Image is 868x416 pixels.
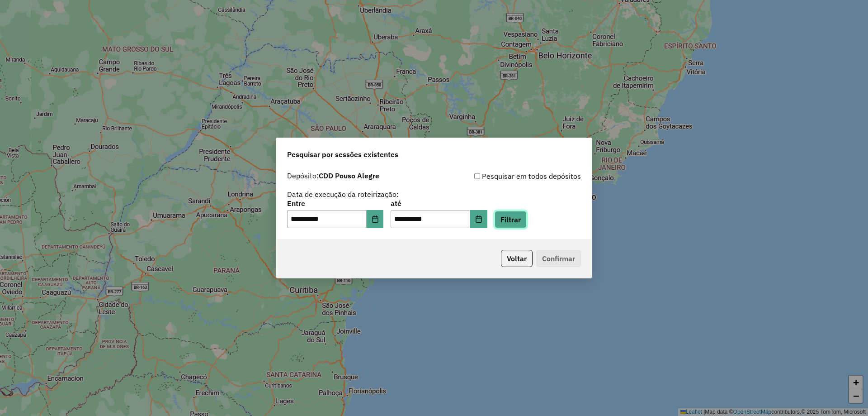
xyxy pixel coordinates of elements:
strong: CDD Pouso Alegre [319,171,379,180]
button: Choose Date [367,210,384,228]
label: Entre [287,198,383,209]
label: Data de execução da roteirização: [287,189,399,200]
button: Choose Date [470,210,487,228]
label: até [391,198,487,209]
div: Pesquisar em todos depósitos [434,171,581,182]
label: Depósito: [287,170,379,181]
span: Pesquisar por sessões existentes [287,149,398,160]
button: Voltar [501,250,533,267]
button: Filtrar [495,211,527,228]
